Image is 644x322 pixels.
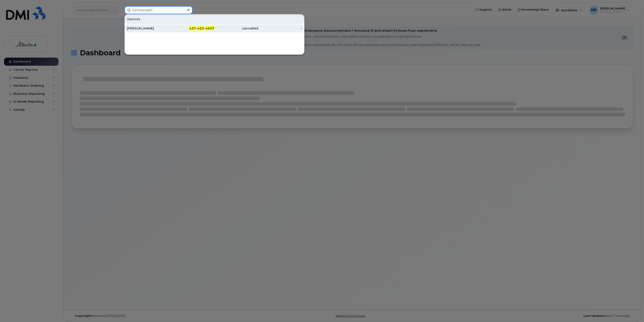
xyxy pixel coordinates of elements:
[127,26,171,31] div: [PERSON_NAME]
[171,26,215,31] div: - -
[214,26,258,31] div: cancelled
[189,26,196,30] span: 437
[197,26,204,30] span: 453
[258,26,302,31] div: -
[125,15,304,23] div: Devices
[205,26,214,30] span: 4607
[125,24,304,32] a: [PERSON_NAME]437-453-4607cancelled-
